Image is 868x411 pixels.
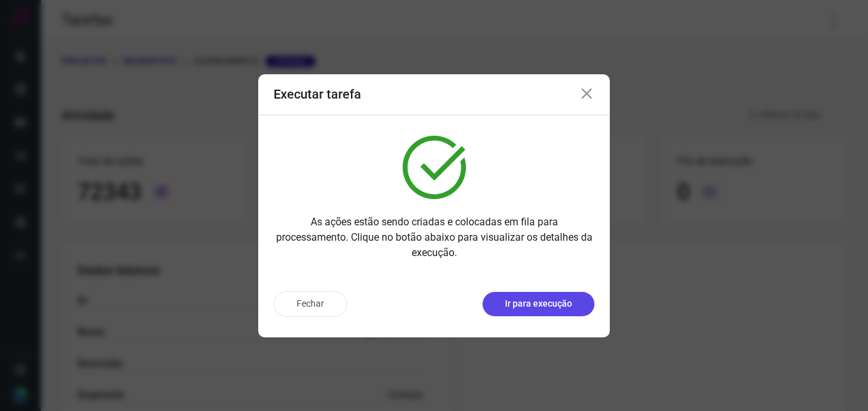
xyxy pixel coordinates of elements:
button: Ir para execução [483,292,594,316]
img: verified.svg [403,136,466,199]
p: Ir para execução [505,297,572,310]
button: Fechar [274,291,347,317]
h3: Executar tarefa [274,86,361,102]
p: As ações estão sendo criadas e colocadas em fila para processamento. Clique no botão abaixo para ... [274,214,594,261]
